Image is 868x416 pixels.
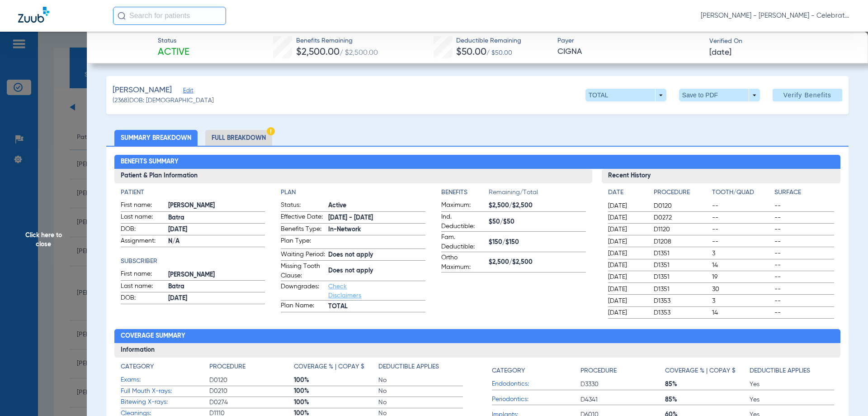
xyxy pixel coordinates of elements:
[456,48,486,57] span: $50.00
[701,11,850,20] span: [PERSON_NAME] - [PERSON_NAME] - Celebration Pediatric Dentistry
[18,7,49,23] img: Zuub Logo
[580,380,665,389] span: D3330
[608,261,646,270] span: [DATE]
[114,155,841,169] h2: Benefits Summary
[557,36,702,46] span: Payer
[712,201,772,210] span: --
[113,96,214,105] span: (2368) DOB: [DEMOGRAPHIC_DATA]
[296,36,378,46] span: Benefits Remaining
[328,250,425,260] span: Does not apply
[183,87,191,96] span: Edit
[121,212,165,223] span: Last name:
[168,225,265,234] span: [DATE]
[121,269,165,280] span: First name:
[492,366,525,376] h4: Category
[712,237,772,246] span: --
[608,249,646,258] span: [DATE]
[712,188,772,197] h4: Tooth/Quad
[665,362,750,379] app-breakdown-title: Coverage % | Copay $
[709,37,854,46] span: Verified On
[294,362,364,372] h4: Coverage % | Copay $
[774,188,834,201] app-breakdown-title: Surface
[774,296,834,306] span: --
[783,91,831,99] span: Verify Benefits
[654,201,709,210] span: D0120
[750,395,834,404] span: Yes
[296,48,340,57] span: $2,500.00
[492,395,580,404] span: Periodontics:
[712,308,772,317] span: 14
[654,225,709,234] span: D1120
[121,362,209,375] app-breakdown-title: Category
[328,225,425,234] span: In-Network
[168,213,265,223] span: Batra
[712,213,772,222] span: --
[489,201,586,210] span: $2,500/$2,500
[209,362,294,375] app-breakdown-title: Procedure
[114,343,841,358] h3: Information
[823,373,868,416] iframe: Chat Widget
[209,376,294,385] span: D0120
[654,188,709,197] h4: Procedure
[774,237,834,246] span: --
[281,212,325,223] span: Effective Date:
[441,233,486,252] span: Fam. Deductible:
[281,282,325,300] span: Downgrades:
[328,283,361,299] a: Check Disclaimers
[114,169,592,183] h3: Patient & Plan Information
[328,302,425,311] span: TOTAL
[774,308,834,317] span: --
[712,285,772,294] span: 30
[114,130,198,146] li: Summary Breakdown
[489,188,586,201] span: Remaining/Total
[557,46,702,57] span: CIGNA
[774,188,834,197] h4: Surface
[654,261,709,270] span: D1351
[750,366,810,376] h4: Deductible Applies
[654,285,709,294] span: D1351
[489,217,586,227] span: $50/$50
[378,376,463,385] span: No
[281,201,325,211] span: Status:
[121,188,265,197] app-breakdown-title: Patient
[205,130,272,146] li: Full Breakdown
[209,398,294,407] span: D0274
[281,262,325,281] span: Missing Tooth Clause:
[712,273,772,282] span: 19
[709,47,731,58] span: [DATE]
[750,380,834,389] span: Yes
[328,213,425,223] span: [DATE] - [DATE]
[654,308,709,317] span: D1353
[608,237,646,246] span: [DATE]
[441,188,489,197] h4: Benefits
[441,201,486,211] span: Maximum:
[602,169,841,183] h3: Recent History
[328,201,425,210] span: Active
[608,188,646,201] app-breakdown-title: Date
[665,395,750,404] span: 85%
[750,362,834,379] app-breakdown-title: Deductible Applies
[294,387,378,396] span: 100%
[654,213,709,222] span: D0272
[608,213,646,222] span: [DATE]
[712,296,772,306] span: 3
[608,225,646,234] span: [DATE]
[712,225,772,234] span: --
[114,329,841,344] h2: Coverage Summary
[608,285,646,294] span: [DATE]
[774,249,834,258] span: --
[580,366,617,376] h4: Procedure
[168,282,265,292] span: Batra
[774,285,834,294] span: --
[294,376,378,385] span: 100%
[492,379,580,389] span: Endodontics:
[489,258,586,267] span: $2,500/$2,500
[118,12,126,20] img: Search Icon
[654,296,709,306] span: D1353
[580,395,665,404] span: D4341
[121,397,209,407] span: Bitewing X-rays:
[267,127,275,135] img: Hazard
[121,282,165,292] span: Last name:
[121,257,265,266] app-breakdown-title: Subscriber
